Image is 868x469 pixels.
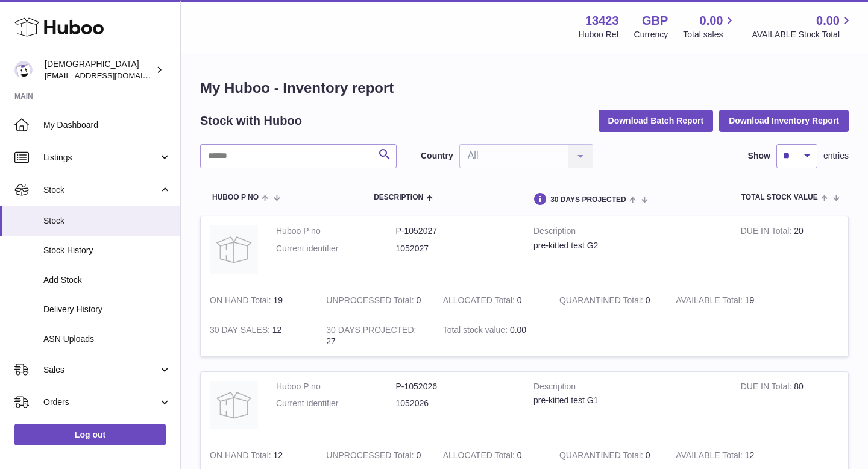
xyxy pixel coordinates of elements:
dt: Huboo P no [276,381,396,392]
span: 30 DAYS PROJECTED [550,196,626,204]
span: Total stock value [741,194,818,201]
dt: Huboo P no [276,225,396,237]
td: 19 [201,286,317,315]
td: 80 [732,372,848,441]
img: product image [210,225,258,274]
span: ASN Uploads [43,333,171,345]
span: Stock [43,215,171,227]
td: 20 [732,216,848,286]
strong: DUE IN Total [741,226,794,239]
span: Orders [43,397,159,408]
strong: 13423 [585,13,619,29]
a: 0.00 AVAILABLE Stock Total [752,13,854,40]
div: Huboo Ref [579,29,619,40]
strong: 30 DAY SALES [210,325,272,338]
strong: 30 DAYS PROJECTED [326,325,416,338]
span: Total sales [683,29,737,40]
span: Stock History [43,245,171,256]
td: 0 [317,286,433,315]
span: [EMAIL_ADDRESS][DOMAIN_NAME] [45,71,177,80]
strong: Description [533,381,723,395]
dt: Current identifier [276,398,396,409]
h2: Stock with Huboo [200,113,302,129]
strong: Total stock value [443,325,510,338]
strong: GBP [642,13,668,29]
span: Sales [43,364,159,376]
div: pre-kitted test G1 [533,395,723,406]
span: entries [823,150,849,162]
strong: AVAILABLE Total [676,450,744,463]
td: 19 [667,286,783,315]
dd: 1052027 [396,243,516,254]
strong: UNPROCESSED Total [326,450,416,463]
dd: P-1052026 [396,381,516,392]
td: 27 [317,315,433,356]
h1: My Huboo - Inventory report [200,78,849,98]
span: AVAILABLE Stock Total [752,29,854,40]
dd: P-1052027 [396,225,516,237]
span: Stock [43,184,159,196]
td: 0 [434,286,550,315]
span: Huboo P no [212,194,259,201]
div: pre-kitted test G2 [533,240,723,251]
span: Add Stock [43,274,171,286]
button: Download Inventory Report [719,110,849,131]
strong: Description [533,225,723,240]
strong: ON HAND Total [210,450,274,463]
span: My Dashboard [43,119,171,131]
img: product image [210,381,258,429]
label: Show [748,150,770,162]
span: 0.00 [510,325,526,335]
span: 0 [646,450,650,460]
dt: Current identifier [276,243,396,254]
span: 0.00 [816,13,840,29]
button: Download Batch Report [599,110,714,131]
strong: ON HAND Total [210,295,274,308]
span: Listings [43,152,159,163]
span: Description [374,194,423,201]
a: Log out [14,424,166,445]
strong: QUARANTINED Total [559,295,646,308]
label: Country [421,150,453,162]
img: olgazyuz@outlook.com [14,61,33,79]
strong: ALLOCATED Total [443,450,517,463]
span: Delivery History [43,304,171,315]
strong: QUARANTINED Total [559,450,646,463]
span: 0 [646,295,650,305]
a: 0.00 Total sales [683,13,737,40]
span: 0.00 [700,13,723,29]
strong: AVAILABLE Total [676,295,744,308]
strong: UNPROCESSED Total [326,295,416,308]
dd: 1052026 [396,398,516,409]
td: 12 [201,315,317,356]
strong: ALLOCATED Total [443,295,517,308]
div: Currency [634,29,668,40]
strong: DUE IN Total [741,382,794,394]
div: [DEMOGRAPHIC_DATA] [45,58,153,81]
